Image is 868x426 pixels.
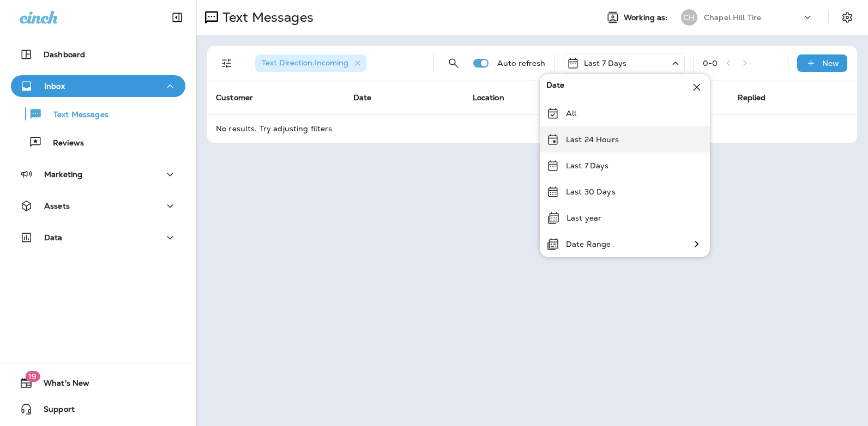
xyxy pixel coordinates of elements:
[218,9,314,26] p: Text Messages
[262,58,348,68] span: Text Direction : Incoming
[33,379,89,392] span: What's New
[44,202,70,210] p: Assets
[216,93,253,102] span: Customer
[473,93,504,102] span: Location
[11,227,185,248] button: Data
[44,233,63,242] p: Data
[443,52,465,74] button: Search Messages
[33,405,75,418] span: Support
[584,59,627,68] p: Last 7 Days
[703,59,718,68] div: 0 - 0
[11,372,185,394] button: 19What's New
[255,54,366,72] div: Text Direction:Incoming
[11,195,185,217] button: Assets
[44,170,82,179] p: Marketing
[216,52,238,74] button: Filters
[25,371,40,382] span: 19
[11,44,185,65] button: Dashboard
[738,93,766,102] span: Replied
[566,135,619,144] p: Last 24 Hours
[624,13,670,22] span: Working as:
[566,187,616,196] p: Last 30 Days
[11,398,185,420] button: Support
[43,110,108,120] p: Text Messages
[42,138,84,149] p: Reviews
[207,114,857,143] td: No results. Try adjusting filters
[353,93,372,102] span: Date
[566,109,576,118] p: All
[566,240,611,248] p: Date Range
[11,75,185,97] button: Inbox
[546,81,565,94] span: Date
[11,131,185,154] button: Reviews
[704,13,761,22] p: Chapel Hill Tire
[837,8,857,27] button: Settings
[11,163,185,185] button: Marketing
[822,59,839,68] p: New
[566,214,601,222] p: Last year
[44,50,85,59] p: Dashboard
[44,82,65,90] p: Inbox
[681,9,697,26] div: CH
[497,59,546,68] p: Auto refresh
[566,161,609,170] p: Last 7 Days
[11,102,185,125] button: Text Messages
[162,7,192,28] button: Collapse Sidebar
